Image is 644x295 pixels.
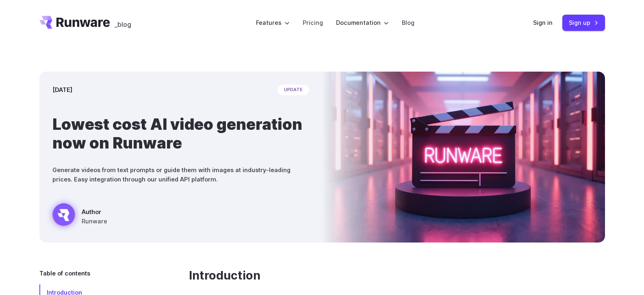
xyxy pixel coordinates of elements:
[39,16,110,29] a: Go to /
[402,18,414,27] a: Blog
[39,269,90,278] span: Table of contents
[189,269,260,283] a: Introduction
[115,21,131,28] span: _blog
[52,85,72,94] time: [DATE]
[82,216,107,226] span: Runware
[533,18,553,27] a: Sign in
[115,16,131,29] a: _blog
[562,15,605,31] a: Sign up
[336,18,389,27] label: Documentation
[82,207,107,216] span: Author
[322,72,605,243] img: Neon-lit movie clapperboard with the word 'RUNWARE' in a futuristic server room
[52,203,107,229] a: Neon-lit movie clapperboard with the word 'RUNWARE' in a futuristic server room Author Runware
[52,165,309,184] p: Generate videos from text prompts or guide them with images at industry-leading prices. Easy inte...
[52,115,309,152] h1: Lowest cost AI video generation now on Runware
[303,18,323,27] a: Pricing
[256,18,290,27] label: Features
[278,85,309,95] span: update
